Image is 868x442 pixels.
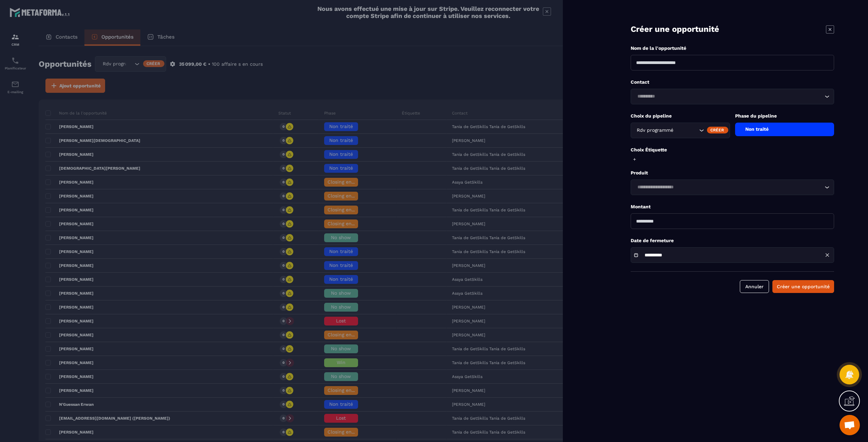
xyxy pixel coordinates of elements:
[675,127,697,134] input: Search for option
[631,180,834,195] div: Search for option
[631,79,834,85] p: Contact
[631,170,834,176] p: Produit
[840,415,860,435] a: Ouvrir le chat
[635,184,823,191] input: Search for option
[631,45,834,51] p: Nom de la l'opportunité
[631,147,834,153] p: Choix Étiquette
[631,123,730,138] div: Search for option
[631,113,730,119] p: Choix du pipeline
[631,237,834,244] p: Date de fermeture
[631,204,834,210] p: Montant
[735,113,834,119] p: Phase du pipeline
[740,280,769,293] button: Annuler
[631,89,834,104] div: Search for option
[635,93,823,100] input: Search for option
[631,24,719,35] p: Créer une opportunité
[635,127,675,134] span: Rdv programmé
[707,127,728,133] div: Créer
[772,280,834,293] button: Créer une opportunité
